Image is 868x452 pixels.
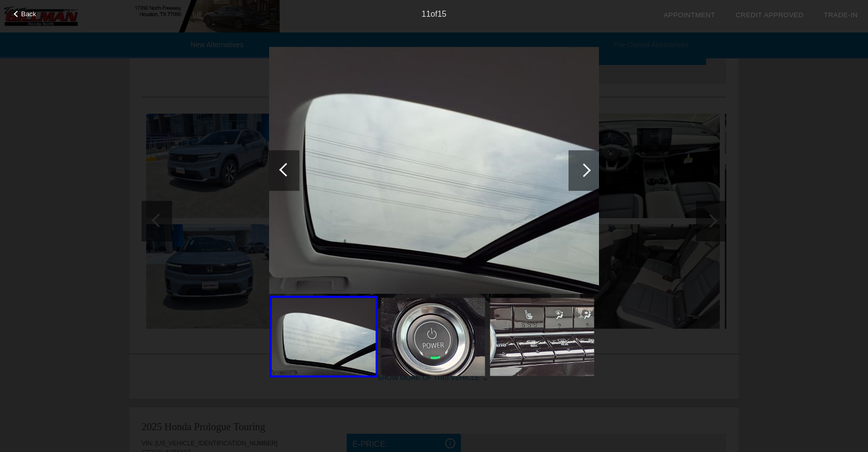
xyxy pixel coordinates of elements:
a: Credit Approved [736,11,804,19]
span: 15 [438,10,447,18]
span: Back [21,10,37,18]
img: image.aspx [490,298,594,376]
img: image.aspx [381,298,485,376]
img: image.aspx [269,47,599,294]
a: Appointment [663,11,715,19]
span: 11 [422,10,431,18]
a: Trade-In [824,11,858,19]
